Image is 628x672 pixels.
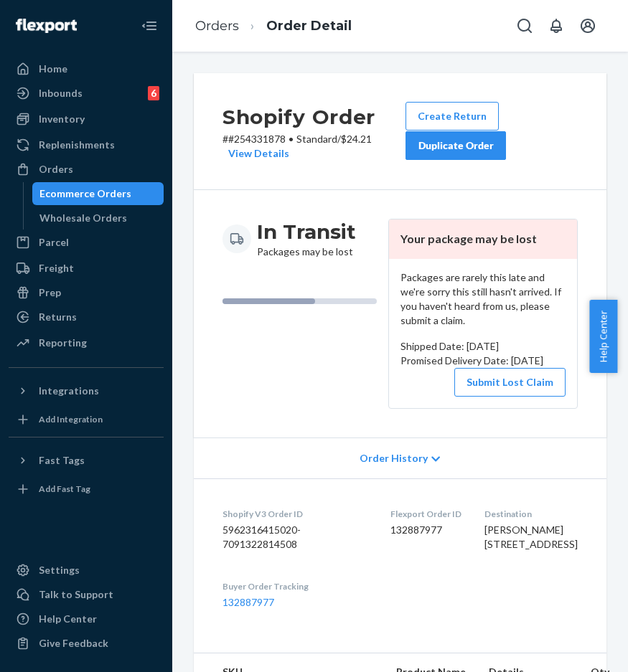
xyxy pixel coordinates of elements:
[39,186,131,201] div: Ecommerce Orders
[9,57,164,80] a: Home
[9,231,164,254] a: Parcel
[39,413,103,425] div: Add Integration
[39,636,108,650] div: Give Feedback
[573,11,602,40] button: Open account menu
[39,336,87,350] div: Reporting
[222,146,289,161] button: View Details
[9,281,164,304] a: Prep
[39,235,69,250] div: Parcel
[32,207,164,229] a: Wholesale Orders
[9,306,164,328] a: Returns
[360,451,428,465] span: Order History
[39,310,77,324] div: Returns
[9,408,164,431] a: Add Integration
[39,453,85,468] div: Fast Tags
[9,331,164,354] a: Reporting
[257,219,356,245] h3: In Transit
[184,5,363,47] ol: breadcrumbs
[9,559,164,582] a: Settings
[16,19,77,33] img: Flexport logo
[400,339,566,354] p: Shipped Date: [DATE]
[39,138,115,152] div: Replenishments
[266,18,352,34] a: Order Detail
[39,86,83,100] div: Inbounds
[9,478,164,501] a: Add Fast Tag
[222,523,367,552] dd: 5962316415020-7091322814508
[589,300,617,373] button: Help Center
[289,133,294,145] span: •
[39,162,73,176] div: Orders
[39,384,99,398] div: Integrations
[39,261,74,275] div: Freight
[9,449,164,472] button: Fast Tags
[9,257,164,280] a: Freight
[9,632,164,655] button: Give Feedback
[296,133,337,145] span: Standard
[9,133,164,156] a: Replenishments
[9,607,164,630] a: Help Center
[222,102,406,132] h2: Shopify Order
[222,580,367,592] dt: Buyer Order Tracking
[39,563,80,577] div: Settings
[222,596,274,608] a: 132887977
[39,211,127,225] div: Wholesale Orders
[9,379,164,402] button: Integrations
[454,368,566,397] button: Submit Lost Claim
[484,524,578,550] span: [PERSON_NAME] [STREET_ADDRESS]
[9,158,164,181] a: Orders
[32,182,164,205] a: Ecommerce Orders
[148,86,159,100] div: 6
[9,82,164,105] a: Inbounds6
[39,112,85,126] div: Inventory
[135,11,164,40] button: Close Navigation
[484,508,578,520] dt: Destination
[195,18,239,34] a: Orders
[222,508,367,520] dt: Shopify V3 Order ID
[39,483,90,495] div: Add Fast Tag
[390,523,461,537] dd: 132887977
[257,219,356,259] div: Packages may be lost
[39,62,67,76] div: Home
[406,102,499,131] button: Create Return
[39,285,61,300] div: Prep
[406,131,506,160] button: Duplicate Order
[400,270,566,328] p: Packages are rarely this late and we're sorry this still hasn't arrived. If you haven't heard fro...
[390,508,461,520] dt: Flexport Order ID
[39,587,113,602] div: Talk to Support
[389,219,577,259] header: Your package may be lost
[222,132,406,161] p: # #254331878 / $24.21
[39,612,97,626] div: Help Center
[510,11,539,40] button: Open Search Box
[9,108,164,131] a: Inventory
[9,583,164,606] a: Talk to Support
[400,354,566,368] p: Promised Delivery Date: [DATE]
[418,138,494,153] div: Duplicate Order
[542,11,571,40] button: Open notifications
